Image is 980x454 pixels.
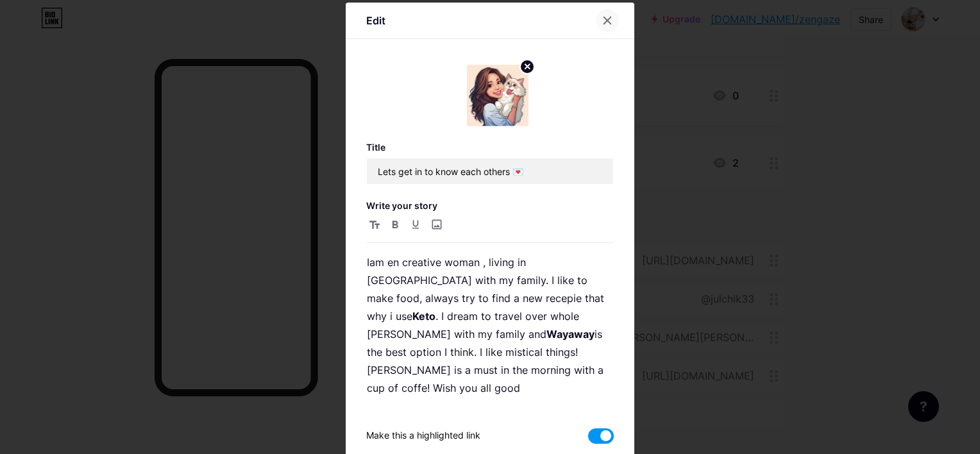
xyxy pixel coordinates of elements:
[366,428,480,444] div: Make this a highlighted link
[467,65,528,126] img: link_thumbnail
[367,158,613,184] input: Title
[367,253,613,397] p: Iam en creative woman , living in [GEOGRAPHIC_DATA] with my family. I like to make food, always t...
[366,13,385,28] div: Edit
[412,310,435,323] strong: Keto
[366,142,614,153] h3: Title
[546,328,595,340] strong: Wayaway
[366,200,614,211] h3: Write your story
